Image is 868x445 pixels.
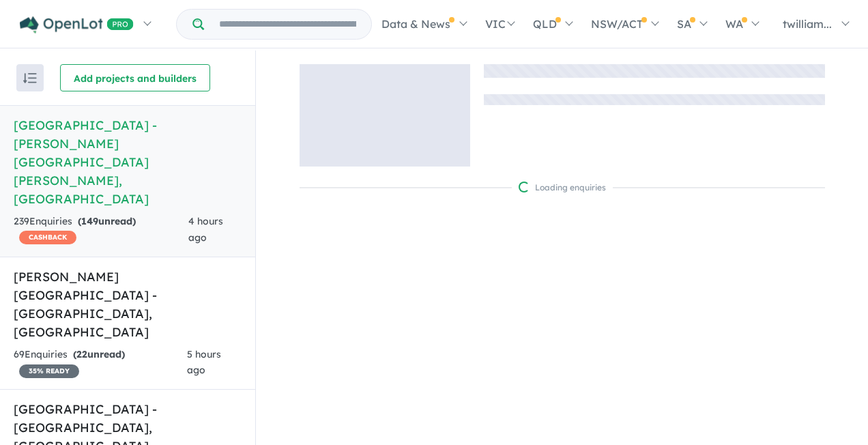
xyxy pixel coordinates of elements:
[14,347,187,379] div: 69 Enquir ies
[73,348,125,360] strong: ( unread)
[519,181,606,195] div: Loading enquiries
[20,16,134,33] img: Openlot PRO Logo White
[187,348,221,377] span: 5 hours ago
[14,268,242,341] h5: [PERSON_NAME][GEOGRAPHIC_DATA] - [GEOGRAPHIC_DATA] , [GEOGRAPHIC_DATA]
[19,231,76,244] span: CASHBACK
[207,10,368,39] input: Try estate name, suburb, builder or developer
[81,215,98,227] span: 149
[60,64,210,91] button: Add projects and builders
[76,348,87,360] span: 22
[14,214,188,246] div: 239 Enquir ies
[783,17,832,31] span: twilliam...
[188,215,223,244] span: 4 hours ago
[78,215,136,227] strong: ( unread)
[14,116,242,208] h5: [GEOGRAPHIC_DATA] - [PERSON_NAME][GEOGRAPHIC_DATA][PERSON_NAME] , [GEOGRAPHIC_DATA]
[23,73,37,83] img: sort.svg
[19,364,79,378] span: 35 % READY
